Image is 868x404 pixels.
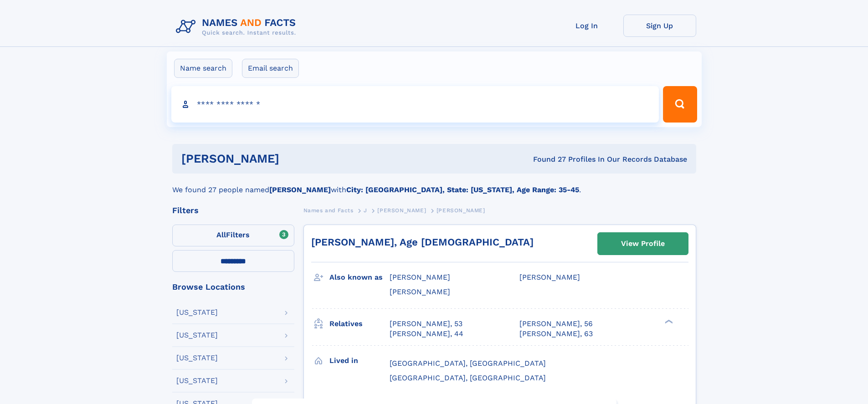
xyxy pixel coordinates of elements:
[406,154,687,164] div: Found 27 Profiles In Our Records Database
[598,233,688,255] a: View Profile
[519,273,580,281] span: [PERSON_NAME]
[621,233,665,254] div: View Profile
[303,205,354,216] a: Names and Facts
[329,316,390,332] h3: Relatives
[171,86,659,123] input: search input
[176,354,218,362] div: [US_STATE]
[364,207,367,214] span: J
[550,15,623,37] a: Log In
[176,332,218,339] div: [US_STATE]
[242,59,299,78] label: Email search
[663,86,697,123] button: Search Button
[390,373,546,382] span: [GEOGRAPHIC_DATA], [GEOGRAPHIC_DATA]
[311,236,534,248] a: [PERSON_NAME], Age [DEMOGRAPHIC_DATA]
[663,318,673,324] div: ❯
[390,359,546,368] span: [GEOGRAPHIC_DATA], [GEOGRAPHIC_DATA]
[377,205,426,216] a: [PERSON_NAME]
[172,225,294,246] label: Filters
[390,329,463,339] a: [PERSON_NAME], 44
[390,319,462,329] a: [PERSON_NAME], 53
[437,207,485,214] span: [PERSON_NAME]
[519,329,593,339] a: [PERSON_NAME], 63
[172,15,303,39] img: Logo Names and Facts
[172,174,696,195] div: We found 27 people named with .
[377,207,426,214] span: [PERSON_NAME]
[176,377,218,384] div: [US_STATE]
[329,270,390,285] h3: Also known as
[329,353,390,368] h3: Lived in
[390,273,450,281] span: [PERSON_NAME]
[269,185,331,194] b: [PERSON_NAME]
[364,205,367,216] a: J
[346,185,579,194] b: City: [GEOGRAPHIC_DATA], State: [US_STATE], Age Range: 35-45
[390,287,450,296] span: [PERSON_NAME]
[176,309,218,316] div: [US_STATE]
[174,59,232,78] label: Name search
[216,230,226,239] span: All
[519,319,593,329] a: [PERSON_NAME], 56
[181,153,406,164] h1: [PERSON_NAME]
[172,206,294,215] div: Filters
[172,283,294,291] div: Browse Locations
[623,15,696,37] a: Sign Up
